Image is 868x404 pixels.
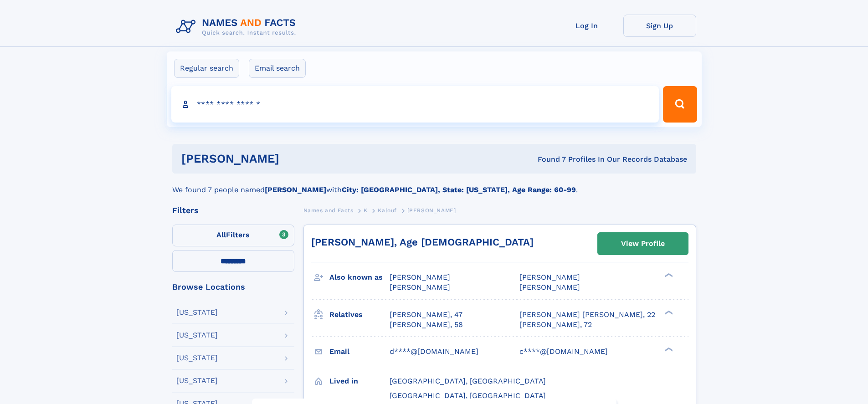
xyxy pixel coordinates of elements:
[329,307,390,322] h3: Relatives
[329,270,390,285] h3: Also known as
[176,332,218,339] div: [US_STATE]
[303,205,354,216] a: Names and Facts
[550,15,623,37] a: Log In
[181,153,409,164] h1: [PERSON_NAME]
[176,377,218,384] div: [US_STATE]
[249,59,306,78] label: Email search
[390,273,450,281] span: [PERSON_NAME]
[519,273,580,281] span: [PERSON_NAME]
[216,230,226,239] span: All
[519,310,655,320] a: [PERSON_NAME] [PERSON_NAME], 22
[174,59,239,78] label: Regular search
[265,185,326,194] b: [PERSON_NAME]
[176,354,218,362] div: [US_STATE]
[329,373,390,389] h3: Lived in
[408,154,687,164] div: Found 7 Profiles In Our Records Database
[364,205,368,216] a: K
[172,15,303,39] img: Logo Names and Facts
[598,233,688,255] a: View Profile
[519,320,592,330] a: [PERSON_NAME], 72
[311,236,534,248] a: [PERSON_NAME], Age [DEMOGRAPHIC_DATA]
[390,310,462,320] a: [PERSON_NAME], 47
[364,207,368,214] span: K
[378,207,397,214] span: Kalouf
[378,205,397,216] a: Kalouf
[172,283,294,291] div: Browse Locations
[623,15,696,37] a: Sign Up
[621,233,665,254] div: View Profile
[172,206,294,215] div: Filters
[663,346,673,352] div: ❯
[176,309,218,316] div: [US_STATE]
[390,320,463,330] a: [PERSON_NAME], 58
[663,309,673,315] div: ❯
[407,207,456,214] span: [PERSON_NAME]
[390,377,546,385] span: [GEOGRAPHIC_DATA], [GEOGRAPHIC_DATA]
[390,391,546,400] span: [GEOGRAPHIC_DATA], [GEOGRAPHIC_DATA]
[342,185,576,194] b: City: [GEOGRAPHIC_DATA], State: [US_STATE], Age Range: 60-99
[519,283,580,291] span: [PERSON_NAME]
[390,283,450,291] span: [PERSON_NAME]
[172,225,294,246] label: Filters
[329,344,390,359] h3: Email
[172,174,696,195] div: We found 7 people named with .
[663,272,673,278] div: ❯
[171,86,659,123] input: search input
[663,86,697,123] button: Search Button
